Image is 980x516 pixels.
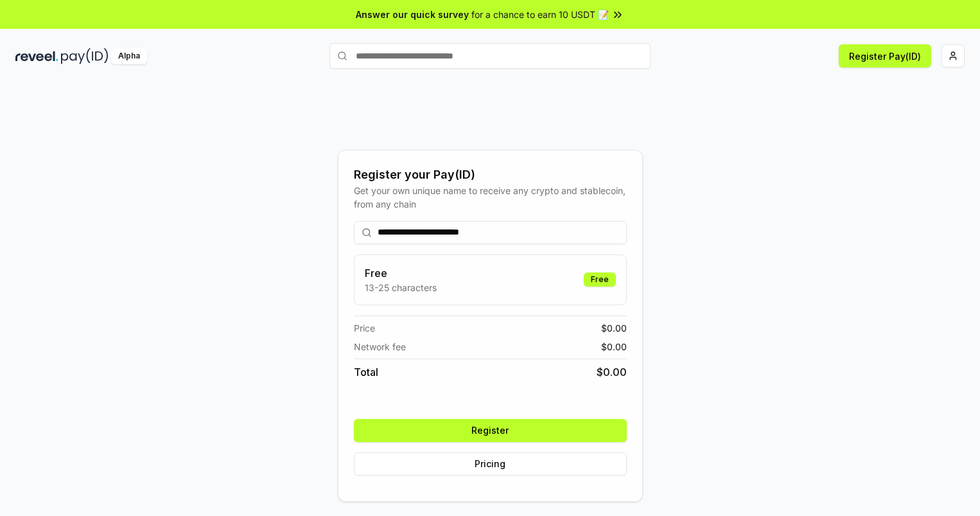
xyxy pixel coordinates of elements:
[365,265,437,281] h3: Free
[61,48,109,64] img: pay_id
[356,8,469,21] span: Answer our quick survey
[354,452,627,476] button: Pricing
[839,44,931,67] button: Register Pay(ID)
[354,340,406,353] span: Network fee
[365,281,437,294] p: 13-25 characters
[601,321,627,335] span: $ 0.00
[354,419,627,442] button: Register
[597,364,627,380] span: $ 0.00
[601,340,627,353] span: $ 0.00
[354,166,627,184] div: Register your Pay(ID)
[111,48,147,64] div: Alpha
[354,321,375,335] span: Price
[15,48,58,64] img: reveel_dark
[354,364,378,380] span: Total
[471,8,609,21] span: for a chance to earn 10 USDT 📝
[584,272,616,287] div: Free
[354,184,627,211] div: Get your own unique name to receive any crypto and stablecoin, from any chain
